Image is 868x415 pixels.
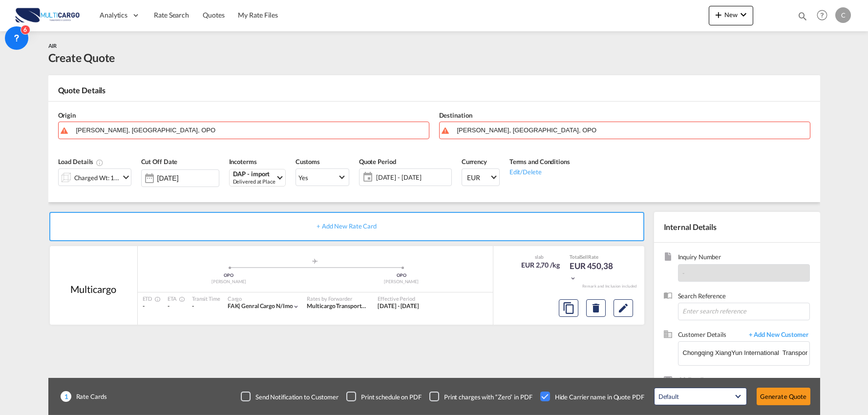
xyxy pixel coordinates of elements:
[233,170,275,178] div: DAP - import
[744,330,810,341] span: + Add New Customer
[293,303,299,310] md-icon: icon-chevron-down
[233,178,275,185] div: Delivered at Place
[58,168,131,186] div: Charged Wt: 166,67 KGicon-chevron-down
[168,302,169,310] span: -
[555,393,644,401] div: Hide Carrier name in Quote PDF
[374,170,451,184] span: [DATE] - [DATE]
[570,260,618,284] div: EUR 450,38
[143,295,158,302] div: ETD
[683,342,809,364] input: Enter Customer Details
[713,11,749,19] span: New
[678,291,810,303] span: Search Reference
[315,272,488,279] div: OPO
[315,279,488,285] div: [PERSON_NAME]
[238,302,240,310] span: |
[228,302,293,311] div: genral cargo n/imo
[296,168,349,186] md-select: Select Customs: Yes
[58,122,429,139] md-input-container: Francisco de Sá Carneiro, Porto, OPO
[309,259,321,264] md-icon: assets/icons/custom/roll-o-plane.svg
[509,158,570,166] span: Terms and Conditions
[58,158,104,166] span: Load Details
[439,111,472,119] span: Destination
[228,302,242,310] span: FAK
[376,173,449,182] span: [DATE] - [DATE]
[298,174,308,182] div: Yes
[378,302,419,311] div: 05 Dec 2023 - 08 Oct 2025
[678,375,810,387] span: CC Email
[580,254,588,260] span: Sell
[154,11,189,19] span: Rate Search
[586,299,606,317] button: Delete
[203,11,224,19] span: Quotes
[709,6,753,25] button: icon-plus 400-fgNewicon-chevron-down
[307,295,368,302] div: Rates by Forwarder
[570,275,576,282] md-icon: icon-chevron-down
[575,284,644,289] div: Remark and Inclusion included
[457,122,805,139] input: Search by Door/Airport
[229,158,257,166] span: Incoterms
[143,272,316,279] div: OPO
[296,158,320,166] span: Customs
[570,253,618,260] div: Total Rate
[378,302,419,310] span: [DATE] - [DATE]
[658,393,679,400] div: Default
[48,85,820,101] div: Quote Details
[70,282,116,296] div: Multicargo
[835,7,851,23] div: C
[307,302,368,311] div: Multicargo Transportes e Logistica
[238,11,278,19] span: My Rate Files
[521,260,560,270] div: EUR 2,70 /kg
[100,10,127,20] span: Analytics
[192,302,220,311] div: -
[682,269,685,277] span: -
[540,392,644,401] md-checkbox: Checkbox No Ink
[48,50,115,65] div: Create Quote
[509,166,570,176] div: Edit/Delete
[519,253,560,260] div: slab
[49,212,644,241] div: + Add New Rate Card
[152,296,158,302] md-icon: Estimated Time Of Departure
[444,393,532,401] div: Print charges with “Zero” in PDF
[168,295,182,302] div: ETA
[143,302,145,310] span: -
[429,392,532,401] md-checkbox: Checkbox No Ink
[467,173,489,183] span: EUR
[76,122,424,139] input: Search by Door/Airport
[228,295,300,302] div: Cargo
[378,295,419,302] div: Effective Period
[141,158,178,166] span: Cut Off Date
[120,171,132,183] md-icon: icon-chevron-down
[360,171,371,183] md-icon: icon-calendar
[654,212,820,242] div: Internal Details
[157,174,219,182] input: Select
[96,159,104,166] md-icon: Chargeable Weight
[192,295,220,302] div: Transit Time
[71,392,107,401] span: Rate Cards
[346,392,422,401] md-checkbox: Checkbox No Ink
[307,302,394,310] span: Multicargo Transportes e Logistica
[814,7,835,24] div: Help
[74,171,120,185] div: Charged Wt: 166,67 KG
[559,299,578,317] button: Copy
[678,252,810,264] span: Inquiry Number
[614,299,633,317] button: Edit
[361,393,422,401] div: Print schedule on PDF
[462,158,487,166] span: Currency
[797,11,808,21] md-icon: icon-magnify
[713,9,724,21] md-icon: icon-plus 400-fg
[678,303,810,320] input: Enter search reference
[15,4,81,26] img: 82db67801a5411eeacfdbd8acfa81e61.png
[738,9,749,21] md-icon: icon-chevron-down
[176,296,182,302] md-icon: Estimated Time Of Arrival
[317,222,377,230] span: + Add New Rate Card
[61,391,71,402] span: 1
[58,111,76,119] span: Origin
[439,122,810,139] md-input-container: Francisco de Sá Carneiro, Porto, OPO
[678,330,744,341] span: Customer Details
[563,302,574,314] md-icon: assets/icons/custom/copyQuote.svg
[462,168,500,186] md-select: Select Currency: € EUREuro
[48,42,57,49] span: AIR
[359,158,396,166] span: Quote Period
[797,11,808,25] div: icon-magnify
